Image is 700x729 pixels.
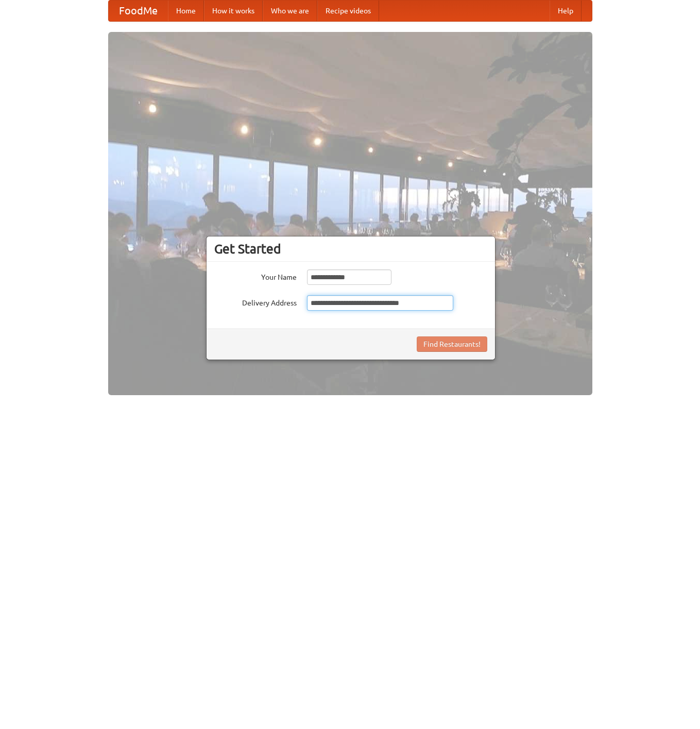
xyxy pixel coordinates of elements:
[168,1,204,21] a: Home
[214,295,297,308] label: Delivery Address
[263,1,317,21] a: Who we are
[204,1,263,21] a: How it works
[214,269,297,282] label: Your Name
[317,1,379,21] a: Recipe videos
[550,1,582,21] a: Help
[109,1,168,21] a: FoodMe
[214,241,487,257] h3: Get Started
[417,336,487,352] button: Find Restaurants!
